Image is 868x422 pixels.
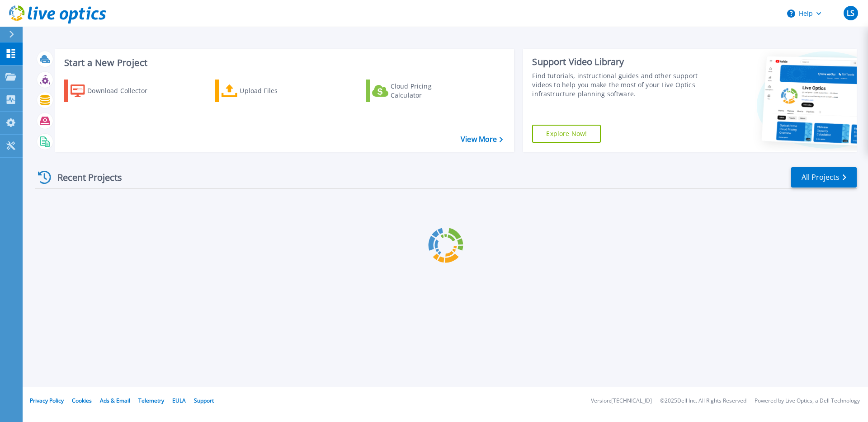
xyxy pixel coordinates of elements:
a: Telemetry [138,397,164,404]
a: EULA [172,397,186,404]
div: Cloud Pricing Calculator [391,82,463,100]
a: Explore Now! [532,125,601,143]
div: Recent Projects [35,166,134,188]
div: Support Video Library [532,56,702,68]
h3: Start a New Project [64,58,503,68]
a: View More [461,135,503,144]
li: Version: [TECHNICAL_ID] [591,398,652,404]
div: Download Collector [87,82,160,100]
div: Find tutorials, instructional guides and other support videos to help you make the most of your L... [532,71,702,98]
a: Cloud Pricing Calculator [366,80,467,102]
a: Privacy Policy [30,397,64,404]
li: © 2025 Dell Inc. All Rights Reserved [660,398,746,404]
a: Download Collector [64,80,165,102]
li: Powered by Live Optics, a Dell Technology [755,398,860,404]
a: All Projects [791,167,857,188]
a: Cookies [72,397,92,404]
a: Support [194,397,214,404]
a: Ads & Email [100,397,130,404]
div: Upload Files [240,82,312,100]
a: Upload Files [215,80,316,102]
span: LS [847,9,854,17]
